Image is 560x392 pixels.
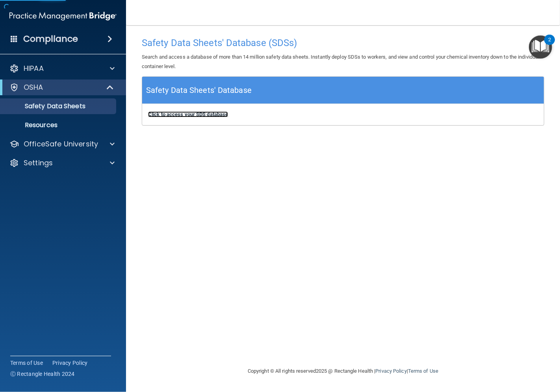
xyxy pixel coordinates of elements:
a: Terms of Use [408,368,438,374]
a: Privacy Policy [52,359,88,367]
p: HIPAA [24,64,44,73]
h4: Compliance [23,33,78,44]
a: HIPAA [9,64,115,73]
p: Search and access a database of more than 14 million safety data sheets. Instantly deploy SDSs to... [142,52,544,71]
p: Safety Data Sheets [5,102,113,110]
h5: Safety Data Sheets' Database [146,83,252,97]
a: Click to access your SDS database [148,111,228,117]
a: Terms of Use [10,359,43,367]
p: Resources [5,121,113,129]
a: OSHA [9,83,114,92]
h4: Safety Data Sheets' Database (SDSs) [142,38,544,48]
div: Copyright © All rights reserved 2025 @ Rectangle Health | | [199,359,487,384]
iframe: Drift Widget Chat Controller [425,337,551,368]
div: 2 [548,40,551,50]
p: OSHA [24,83,43,92]
p: Settings [24,158,53,168]
p: OfficeSafe University [24,139,98,149]
a: Settings [9,158,115,168]
img: PMB logo [9,8,117,24]
a: Privacy Policy [375,368,406,374]
a: OfficeSafe University [9,139,115,149]
button: Open Resource Center, 2 new notifications [529,35,552,59]
span: Ⓒ Rectangle Health 2024 [10,370,75,378]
